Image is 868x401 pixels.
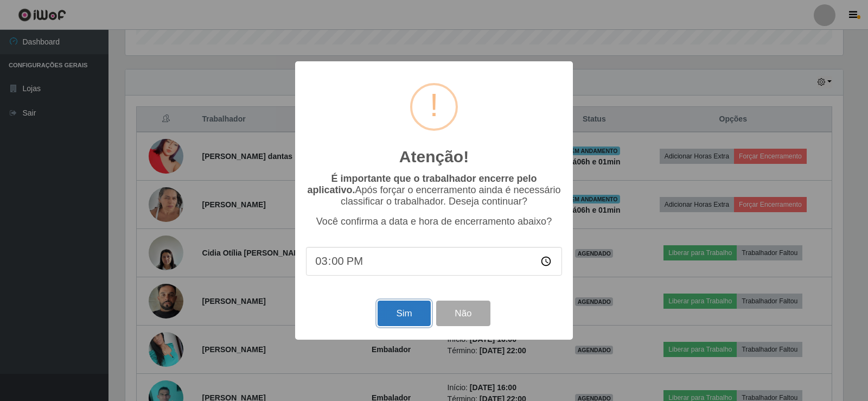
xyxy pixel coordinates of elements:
button: Não [436,301,490,326]
h2: Atenção! [399,147,469,167]
button: Sim [378,301,430,326]
p: Após forçar o encerramento ainda é necessário classificar o trabalhador. Deseja continuar? [306,173,562,207]
b: É importante que o trabalhador encerre pelo aplicativo. [307,173,537,195]
p: Você confirma a data e hora de encerramento abaixo? [306,216,562,227]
